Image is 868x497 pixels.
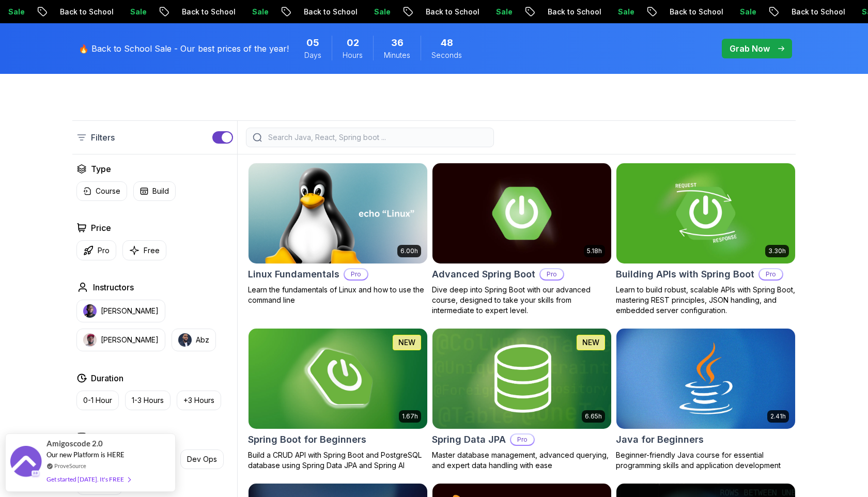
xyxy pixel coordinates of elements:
[249,163,427,263] img: Linux Fundamentals card
[244,326,431,431] img: Spring Boot for Beginners card
[91,131,115,144] p: Filters
[384,50,410,60] span: Minutes
[47,451,125,459] span: Our new Platform is HERE
[122,240,166,260] button: Free
[822,7,855,17] p: Sale
[700,7,733,17] p: Sale
[578,7,611,17] p: Sale
[770,412,786,421] p: 2.41h
[93,281,134,293] h2: Instructors
[20,7,90,17] p: Back to School
[304,50,321,60] span: Days
[540,269,563,279] p: Pro
[212,7,245,17] p: Sale
[76,181,127,201] button: Course
[248,450,428,471] p: Build a CRUD API with Spring Boot and PostgreSQL database using Spring Data JPA and Spring AI
[248,163,428,305] a: Linux Fundamentals card6.00hLinux FundamentalsProLearn the fundamentals of Linux and how to use t...
[760,269,782,279] p: Pro
[616,267,754,282] h2: Building APIs with Spring Boot
[47,438,103,449] span: Amigoscode 2.0
[629,7,700,17] p: Back to School
[10,446,41,479] img: provesource social proof notification image
[432,432,506,447] h2: Spring Data JPA
[172,329,216,351] button: instructor imgAbz
[616,163,795,263] img: Building APIs with Spring Boot card
[196,335,209,345] p: Abz
[76,240,116,260] button: Pro
[385,7,456,17] p: Back to School
[616,328,796,471] a: Java for Beginners card2.41hJava for BeginnersBeginner-friendly Java course for essential program...
[432,163,611,263] img: Advanced Spring Boot card
[183,395,214,406] p: +3 Hours
[248,432,366,447] h2: Spring Boot for Beginners
[400,247,418,255] p: 6.00h
[83,395,112,406] p: 0-1 Hour
[132,395,164,406] p: 1-3 Hours
[345,269,367,279] p: Pro
[142,7,212,17] p: Back to School
[582,337,599,348] p: NEW
[79,42,289,55] p: 🔥 Back to School Sale - Our best prices of the year!
[91,222,111,234] h2: Price
[432,329,611,429] img: Spring Data JPA card
[511,434,534,445] p: Pro
[432,328,612,471] a: Spring Data JPA card6.65hNEWSpring Data JPAProMaster database management, advanced querying, and ...
[616,432,704,447] h2: Java for Beginners
[91,163,111,175] h2: Type
[347,36,359,50] span: 2 Hours
[616,329,795,429] img: Java for Beginners card
[76,391,119,410] button: 0-1 Hour
[585,412,602,421] p: 6.65h
[187,454,217,464] p: Dev Ops
[76,300,165,322] button: instructor img[PERSON_NAME]
[432,450,612,471] p: Master database management, advanced querying, and expert data handling with ease
[456,7,489,17] p: Sale
[180,449,224,469] button: Dev Ops
[616,450,796,471] p: Beginner-friendly Java course for essential programming skills and application development
[83,304,97,318] img: instructor img
[91,431,113,443] h2: Track
[263,7,334,17] p: Back to School
[177,391,221,410] button: +3 Hours
[90,7,123,17] p: Sale
[47,473,130,485] div: Get started [DATE]. It's FREE
[83,333,97,347] img: instructor img
[398,337,415,348] p: NEW
[101,335,159,345] p: [PERSON_NAME]
[431,50,462,60] span: Seconds
[402,412,418,421] p: 1.67h
[343,50,363,60] span: Hours
[54,461,86,470] a: ProveSource
[432,267,535,282] h2: Advanced Spring Boot
[334,7,367,17] p: Sale
[96,186,120,196] p: Course
[432,163,612,316] a: Advanced Spring Boot card5.18hAdvanced Spring BootProDive deep into Spring Boot with our advanced...
[91,372,123,384] h2: Duration
[441,36,453,50] span: 48 Seconds
[432,285,612,316] p: Dive deep into Spring Boot with our advanced course, designed to take your skills from intermedia...
[391,36,404,50] span: 36 Minutes
[76,329,165,351] button: instructor img[PERSON_NAME]
[101,306,159,316] p: [PERSON_NAME]
[266,132,487,143] input: Search Java, React, Spring boot ...
[133,181,176,201] button: Build
[144,245,160,256] p: Free
[730,42,770,55] p: Grab Now
[751,7,822,17] p: Back to School
[248,285,428,305] p: Learn the fundamentals of Linux and how to use the command line
[98,245,110,256] p: Pro
[125,391,171,410] button: 1-3 Hours
[178,333,192,347] img: instructor img
[768,247,786,255] p: 3.30h
[306,36,319,50] span: 5 Days
[248,328,428,471] a: Spring Boot for Beginners card1.67hNEWSpring Boot for BeginnersBuild a CRUD API with Spring Boot ...
[248,267,339,282] h2: Linux Fundamentals
[616,285,796,316] p: Learn to build robust, scalable APIs with Spring Boot, mastering REST principles, JSON handling, ...
[152,186,169,196] p: Build
[587,247,602,255] p: 5.18h
[616,163,796,316] a: Building APIs with Spring Boot card3.30hBuilding APIs with Spring BootProLearn to build robust, s...
[507,7,578,17] p: Back to School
